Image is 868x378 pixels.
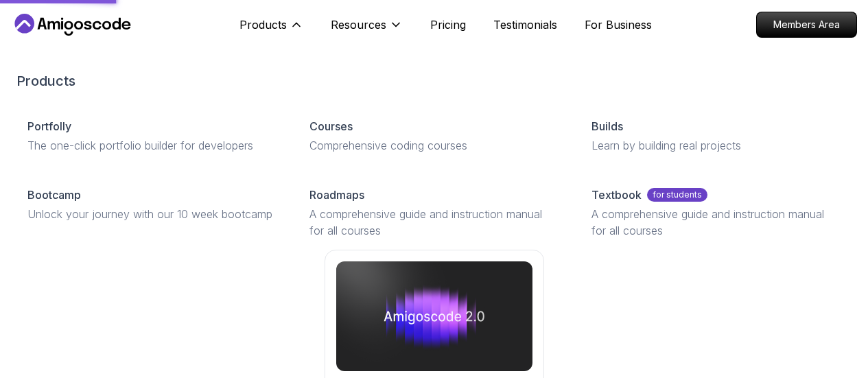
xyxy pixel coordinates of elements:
[591,118,623,134] p: Builds
[16,71,852,91] h2: Products
[430,16,466,33] a: Pricing
[298,176,570,250] a: RoadmapsA comprehensive guide and instruction manual for all courses
[239,16,287,33] p: Products
[336,261,532,371] img: amigoscode 2.0
[309,118,353,134] p: Courses
[591,187,642,203] p: Textbook
[591,206,841,239] p: A comprehensive guide and instruction manual for all courses
[591,137,841,154] p: Learn by building real projects
[757,12,856,37] p: Members Area
[27,118,71,134] p: Portfolly
[331,16,386,33] p: Resources
[309,137,559,154] p: Comprehensive coding courses
[27,187,81,203] p: Bootcamp
[16,176,288,233] a: BootcampUnlock your journey with our 10 week bootcamp
[493,16,557,33] a: Testimonials
[331,16,403,44] button: Resources
[239,16,303,44] button: Products
[580,176,852,250] a: Textbookfor studentsA comprehensive guide and instruction manual for all courses
[309,187,364,203] p: Roadmaps
[580,107,852,165] a: BuildsLearn by building real projects
[309,206,559,239] p: A comprehensive guide and instruction manual for all courses
[585,16,652,33] a: For Business
[756,12,857,38] a: Members Area
[647,188,707,202] p: for students
[27,206,277,222] p: Unlock your journey with our 10 week bootcamp
[27,137,277,154] p: The one-click portfolio builder for developers
[298,107,570,165] a: CoursesComprehensive coding courses
[16,107,288,165] a: PortfollyThe one-click portfolio builder for developers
